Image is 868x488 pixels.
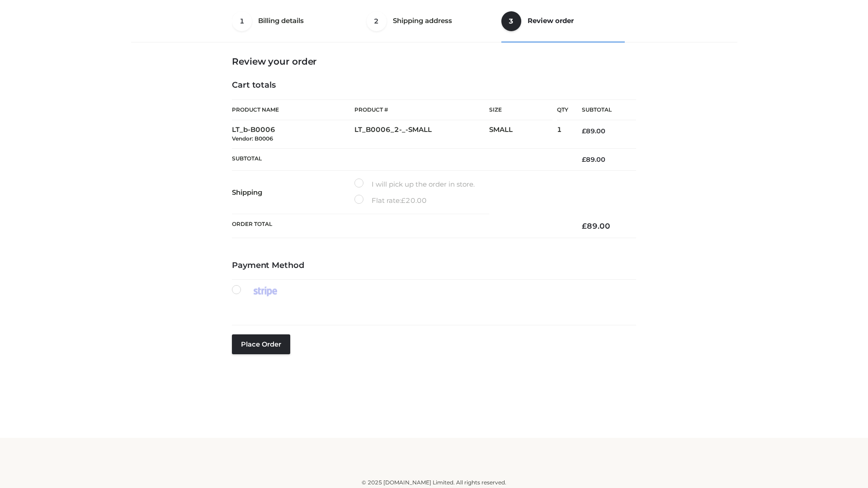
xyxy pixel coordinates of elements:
th: Size [489,100,552,120]
label: I will pick up the order in store. [354,178,475,190]
td: LT_B0006_2-_-SMALL [354,120,489,149]
th: Shipping [232,171,354,214]
label: Flat rate: [354,195,427,206]
th: Product Name [232,99,354,120]
bdi: 89.00 [582,127,605,135]
span: £ [401,196,406,205]
th: Qty [557,99,568,120]
th: Subtotal [568,100,636,120]
bdi: 89.00 [582,155,605,164]
h3: Review your order [232,56,636,67]
div: © 2025 [DOMAIN_NAME] Limited. All rights reserved. [134,478,734,487]
h4: Payment Method [232,261,636,271]
h4: Cart totals [232,80,636,90]
bdi: 89.00 [582,221,610,230]
bdi: 20.00 [401,196,427,205]
th: Product # [354,99,489,120]
span: £ [582,127,586,135]
td: SMALL [489,120,557,149]
td: LT_b-B0006 [232,120,354,149]
th: Subtotal [232,148,568,170]
td: 1 [557,120,568,149]
button: Place order [232,334,290,354]
span: £ [582,155,586,164]
span: £ [582,221,587,230]
th: Order Total [232,214,568,238]
small: Vendor: B0006 [232,135,273,142]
